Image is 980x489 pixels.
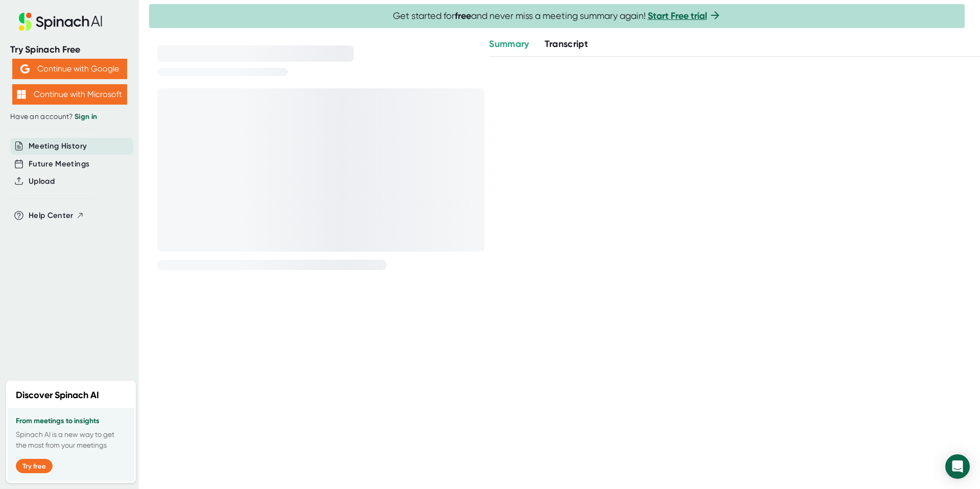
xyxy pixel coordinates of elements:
[455,10,471,21] b: free
[29,176,55,187] button: Upload
[393,10,721,22] span: Get started for and never miss a meeting summary again!
[12,59,127,79] button: Continue with Google
[10,44,129,56] div: Try Spinach Free
[489,38,529,50] span: Summary
[10,112,129,121] div: Have an account?
[945,454,970,479] div: Open Intercom Messenger
[29,158,89,170] button: Future Meetings
[16,459,53,473] button: Try free
[648,10,707,21] a: Start Free trial
[29,210,84,222] button: Help Center
[75,112,97,121] a: Sign in
[16,417,126,425] h3: From meetings to insights
[545,37,589,51] button: Transcript
[16,388,99,402] h2: Discover Spinach AI
[545,38,589,50] span: Transcript
[29,210,73,222] span: Help Center
[20,64,30,74] img: Aehbyd4JwY73AAAAAElFTkSuQmCC
[16,429,126,451] p: Spinach AI is a new way to get the most from your meetings
[12,84,127,105] button: Continue with Microsoft
[489,37,529,51] button: Summary
[29,140,87,152] button: Meeting History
